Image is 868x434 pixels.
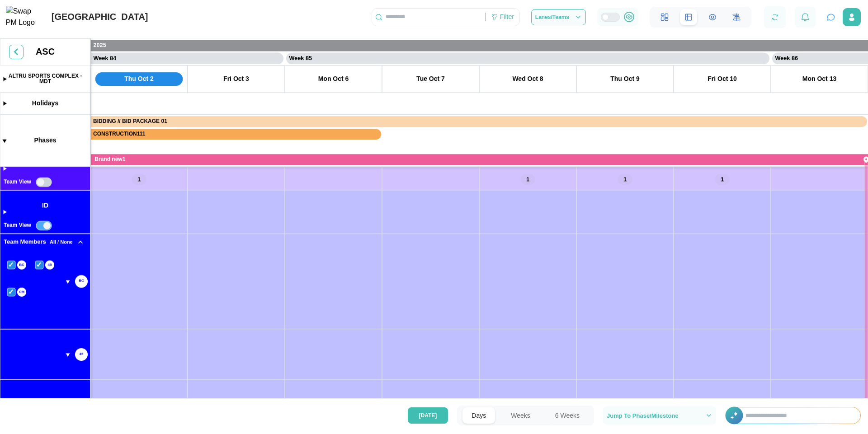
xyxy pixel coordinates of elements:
button: Refresh Grid [769,11,781,23]
button: Open project assistant [825,11,837,23]
span: Jump To Phase/Milestone [607,413,679,419]
span: [DATE] [419,408,437,423]
button: Days [462,407,495,424]
button: Weeks [502,407,539,424]
img: Swap PM Logo [6,6,42,28]
button: [DATE] [408,407,448,424]
div: [GEOGRAPHIC_DATA] [52,10,148,24]
div: Filter [500,12,514,22]
span: Lanes/Teams [535,14,569,20]
button: 6 Weeks [546,407,589,424]
div: + [725,407,861,424]
button: Jump To Phase/Milestone [603,406,716,425]
button: Lanes/Teams [531,9,586,25]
